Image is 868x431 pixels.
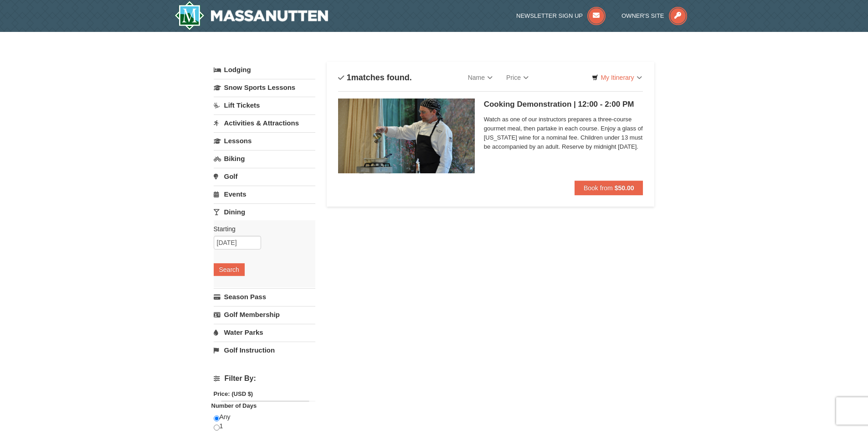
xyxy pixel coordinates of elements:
button: Search [214,263,245,276]
a: Lodging [214,62,315,78]
span: Owner's Site [621,12,664,19]
a: Golf Membership [214,306,315,323]
span: Newsletter Sign Up [516,12,583,19]
a: Lift Tickets [214,97,315,114]
h5: Cooking Demonstration | 12:00 - 2:00 PM [484,100,643,109]
a: Events [214,186,315,203]
a: Snow Sports Lessons [214,79,315,96]
a: Season Pass [214,288,315,305]
a: Biking [214,150,315,167]
a: Golf Instruction [214,342,315,358]
img: Massanutten Resort Logo [175,1,329,30]
label: Starting [214,224,308,234]
a: Owner's Site [621,12,687,19]
span: Watch as one of our instructors prepares a three-course gourmet meal, then partake in each course... [484,115,643,151]
a: Name [461,68,499,87]
a: Activities & Attractions [214,114,315,131]
span: Book from [584,184,613,192]
a: Massanutten Resort [175,1,329,30]
a: Price [499,68,535,87]
a: Newsletter Sign Up [516,12,606,19]
a: Dining [214,203,315,220]
a: Lessons [214,132,315,149]
strong: Price: (USD $) [214,390,253,397]
button: Book from $50.00 [575,181,643,195]
img: 6619865-175-4d47c4b8.jpg [338,99,475,173]
a: Golf [214,168,315,185]
strong: $50.00 [615,184,634,192]
h4: matches found. [338,73,412,82]
a: Water Parks [214,324,315,341]
h4: Filter By: [214,374,315,383]
a: My Itinerary [586,71,647,84]
strong: Number of Days [211,402,257,409]
span: 1 [347,73,351,82]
